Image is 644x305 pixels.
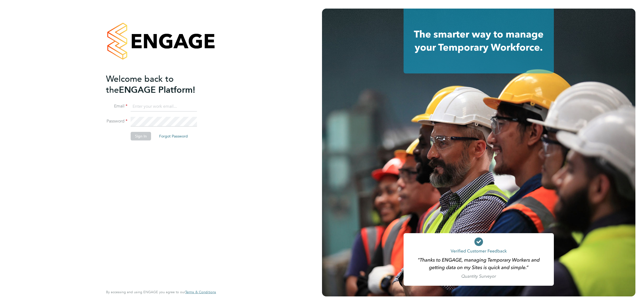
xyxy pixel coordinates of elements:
[155,132,192,140] button: Forgot Password
[131,132,151,140] button: Sign In
[185,290,216,294] a: Terms & Conditions
[185,290,216,294] span: Terms & Conditions
[106,103,127,109] label: Email
[106,73,211,95] h2: ENGAGE Platform!
[106,74,174,95] span: Welcome back to the
[106,118,127,124] label: Password
[106,290,216,294] span: By accessing and using ENGAGE you agree to our
[131,102,197,111] input: Enter your work email...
